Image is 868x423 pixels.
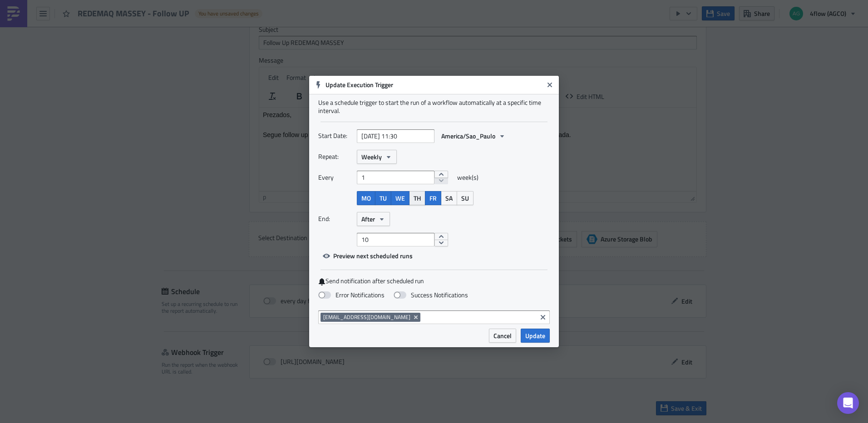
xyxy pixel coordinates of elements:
[361,193,371,203] span: MO
[434,233,448,240] button: increment
[318,277,550,285] label: Send notification after scheduled run
[323,314,410,321] span: [EMAIL_ADDRESS][DOMAIN_NAME]
[457,171,478,184] span: week(s)
[357,191,375,205] button: MO
[380,193,387,203] span: TU
[457,191,473,205] button: SU
[318,129,352,143] label: Start Date:
[434,177,448,185] button: decrement
[4,24,434,31] p: Segue follow up dos transportes atribuídos com a respectiva localização e/ou previsão de entrega ...
[395,193,405,203] span: WE
[414,193,421,203] span: TH
[361,214,375,224] span: After
[434,240,448,247] button: decrement
[318,249,417,263] button: Preview next scheduled runs
[325,81,543,89] h6: Update Execution Trigger
[445,193,453,203] span: SA
[4,4,434,11] p: Prezados,
[441,131,495,141] span: America/Sao_Paulo
[543,78,557,92] button: Close
[391,191,409,205] button: WE
[375,191,391,205] button: TU
[361,152,382,162] span: Weekly
[437,129,510,143] button: America/Sao_Paulo
[4,4,434,31] body: Rich Text Area. Press ALT-0 for help.
[318,171,352,184] label: Every
[493,331,512,340] span: Cancel
[318,150,352,163] label: Repeat:
[357,129,434,143] input: YYYY-MM-DD HH:mm
[318,98,550,115] div: Use a schedule trigger to start the run of a workflow automatically at a specific time interval.
[409,191,425,205] button: TH
[333,251,413,261] span: Preview next scheduled runs
[394,291,468,299] label: Success Notifications
[318,212,352,226] label: End:
[521,329,550,343] button: Update
[837,392,859,414] div: Open Intercom Messenger
[489,329,516,343] button: Cancel
[357,212,390,226] button: After
[538,312,548,323] button: Clear selected items
[425,191,441,205] button: FR
[429,193,437,203] span: FR
[318,291,385,299] label: Error Notifications
[441,191,457,205] button: SA
[412,313,420,322] button: Remove Tag
[434,171,448,178] button: increment
[357,150,397,164] button: Weekly
[525,331,545,340] span: Update
[461,193,469,203] span: SU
